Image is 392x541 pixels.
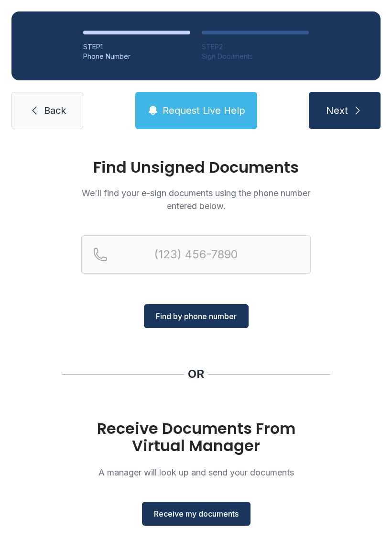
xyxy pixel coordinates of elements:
[81,466,311,479] p: A manager will look up and send your documents
[83,52,190,61] div: Phone Number
[81,420,311,454] h1: Receive Documents From Virtual Manager
[202,42,309,52] div: STEP 2
[154,508,239,519] span: Receive my documents
[202,52,309,61] div: Sign Documents
[163,104,245,117] span: Request Live Help
[44,104,66,117] span: Back
[188,366,204,382] div: OR
[81,187,311,212] p: We'll find your e-sign documents using the phone number entered below.
[156,310,237,322] span: Find by phone number
[81,235,311,274] input: Reservation phone number
[81,160,311,175] h1: Find Unsigned Documents
[326,104,348,117] span: Next
[83,42,190,52] div: STEP 1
